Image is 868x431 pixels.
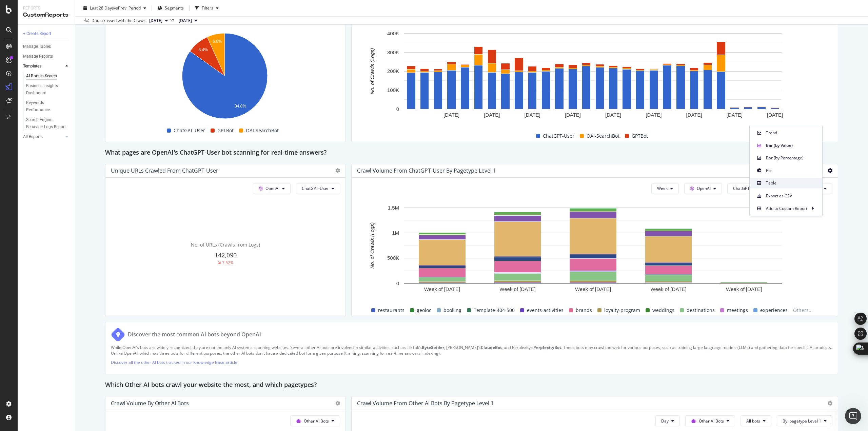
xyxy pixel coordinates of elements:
div: Crawl Volume from ChatGPT-User by pagetype Level 1 [357,167,496,174]
a: Manage Tables [23,43,70,50]
div: Which Other AI bots crawl your website the most, and which pagetypes? [105,380,838,391]
span: 2025 Aug. 20th [179,18,192,24]
span: Other AI Bots [699,418,724,424]
span: GPTBot [217,126,234,135]
span: ChatGPT-User [733,185,760,191]
span: GPTBot [632,132,648,140]
text: Week of [DATE] [575,286,611,292]
span: Last 28 Days [90,5,114,11]
span: All bots [746,418,760,424]
text: [DATE] [686,112,702,118]
svg: A chart. [357,30,829,125]
span: geoloc [417,306,431,314]
div: All Reports [23,133,43,140]
button: Week [651,183,679,194]
div: Unique URLs Crawled from ChatGPT-UserOpenAIChatGPT-UserNo. of URLs (Crawls from Logs)142,0907.52% [105,164,346,316]
span: weddings [652,306,674,314]
div: What pages are OpenAI's ChatGPT-User bot scanning for real-time answers? [105,148,838,158]
span: Bar (by Value) [766,142,817,149]
div: Discover the most common AI bots beyond OpenAIWhile OpenAI’s bots are widely recognized, they are... [105,322,838,374]
strong: PerplexityBot [533,345,561,350]
span: Day [661,418,669,424]
span: OpenAI [265,185,279,191]
button: Day [655,415,680,426]
div: Templates [23,63,41,70]
a: Business Insights Dashboard [26,82,70,97]
text: [DATE] [565,112,581,118]
div: Crawl Volume from ChatGPT-User by pagetype Level 1WeekOpenAIChatGPT-UserBy: pagetype Level 1A cha... [351,164,838,316]
text: Week of [DATE] [651,286,687,292]
span: brands [576,306,592,314]
a: + Create Report [23,30,70,37]
text: [DATE] [727,112,743,118]
button: OpenAI [684,183,722,194]
text: No. of Crawls (Logs) [369,222,375,269]
button: Other AI Bots [685,415,735,426]
div: Business Insights Dashboard [26,82,65,97]
span: Bar (by Percentage) [766,155,817,161]
a: Keywords Performance [26,99,70,114]
strong: ByteSpider [422,345,444,350]
div: Manage Reports [23,53,53,60]
text: Week of [DATE] [424,286,460,292]
div: Crawl Volume from Other AI Bots by pagetype Level 1 [357,400,494,407]
a: Templates [23,63,63,70]
span: OpenAI [697,185,711,191]
text: 8.4% [198,47,208,52]
a: Discover all the other AI bots tracked in our Knowledge Base article [111,359,237,365]
a: Search Engine Behavior: Logs Report [26,116,70,131]
text: 100K [387,87,399,93]
button: [DATE] [146,17,171,25]
span: By: pagetype Level 1 [783,418,821,424]
div: + Create Report [23,30,51,37]
span: loyalty-program [604,306,640,314]
a: AI Bots in Search [26,73,70,80]
span: Others... [790,306,815,314]
button: ChatGPT-User [296,183,340,194]
div: AI Bots in Search [26,73,57,80]
span: booking [443,306,461,314]
text: 1M [392,230,399,236]
button: By: pagetype Level 1 [777,415,832,426]
span: 142,090 [215,251,237,259]
button: ChatGPT-User [727,183,771,194]
span: restaurants [378,306,405,314]
text: [DATE] [646,112,662,118]
div: A chart. [111,30,338,125]
button: Segments [155,3,186,14]
button: OpenAI [253,183,291,194]
span: destinations [687,306,715,314]
span: vs Prev. Period [114,5,141,11]
span: Table [766,180,817,186]
a: Manage Reports [23,53,70,60]
span: ChatGPT-User [543,132,574,140]
svg: A chart. [357,204,829,299]
text: Week of [DATE] [499,286,535,292]
div: Search Engine Behavior: Logs Report [26,116,66,131]
div: Unique URLs Crawled from ChatGPT-User [111,167,218,174]
button: Filters [192,3,221,14]
span: Week [657,185,668,191]
span: Add to Custom Report [766,205,807,212]
span: Pie [766,168,817,174]
text: 84.8% [235,104,246,109]
button: All bots [741,415,771,426]
text: 0 [396,106,399,112]
span: vs [171,17,176,23]
text: No. of Crawls (Logs) [369,48,375,95]
span: Segments [165,5,184,11]
span: ChatGPT-User [174,126,205,135]
text: [DATE] [484,112,500,118]
span: Template-404-500 [474,306,515,314]
p: While OpenAI’s bots are widely recognized, they are not the only AI systems scanning websites. Se... [111,345,832,356]
span: meetings [727,306,748,314]
span: Trend [766,130,817,136]
div: Crawl Volume by Other AI Bots [111,400,189,407]
iframe: Intercom live chat [845,408,861,424]
text: 0 [396,280,399,286]
button: Other AI Bots [290,415,340,426]
div: CustomReports [23,11,70,19]
div: Manage Tables [23,43,51,50]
